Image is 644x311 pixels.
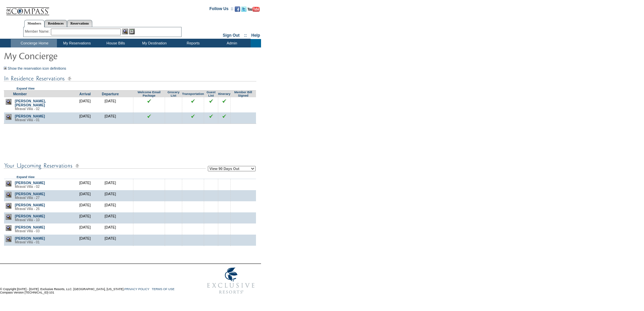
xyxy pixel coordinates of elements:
a: Expand View [17,175,34,179]
td: [DATE] [72,223,98,235]
td: [DATE] [72,246,98,257]
a: Member [13,92,27,96]
a: PRIVACY POLICY [124,287,149,291]
span: Miraval Villa - 26 [15,207,40,211]
a: [PERSON_NAME] [15,236,45,240]
td: [DATE] [72,201,98,212]
img: blank.gif [149,236,149,237]
td: Admin [212,39,251,47]
td: [DATE] [98,190,123,201]
span: Miraval Villa - 27 [15,196,40,200]
a: [PERSON_NAME] [15,181,45,185]
a: [PERSON_NAME] [15,114,45,118]
td: Reports [173,39,212,47]
img: view [6,192,11,198]
td: [DATE] [72,112,98,124]
a: Welcome Email Package [137,91,160,97]
td: [DATE] [72,212,98,223]
a: [PERSON_NAME] [15,214,45,218]
img: blank.gif [243,192,244,192]
td: [DATE] [98,246,123,257]
img: view [6,214,11,220]
td: [DATE] [98,212,123,223]
img: Become our fan on Facebook [235,6,240,12]
img: view [6,181,11,186]
a: Transportation [182,92,204,96]
img: Subscribe to our YouTube Channel [248,7,260,12]
td: [DATE] [98,179,123,190]
td: My Reservations [57,39,96,47]
img: blank.gif [243,236,244,237]
input: Click to see this reservation's itinerary [222,114,226,118]
a: [PERSON_NAME] [15,225,45,229]
img: view [6,114,11,120]
a: Show the reservation icon definitions [8,66,66,70]
td: [DATE] [98,223,123,235]
td: House Bills [96,39,134,47]
img: blank.gif [149,192,149,192]
a: Sign Out [223,33,239,38]
img: blank.gif [243,99,244,99]
img: view [6,203,11,209]
img: Follow us on Twitter [241,6,247,12]
div: Member Name: [25,29,51,34]
img: Reservations [129,29,135,34]
td: [DATE] [72,190,98,201]
input: Click to see this reservation's itinerary [222,99,226,103]
span: Miraval Villa - 02 [15,185,40,188]
a: Arrival [79,92,91,96]
a: Subscribe to our YouTube Channel [248,8,260,12]
a: [PERSON_NAME], [PERSON_NAME] [15,99,46,107]
img: view [6,236,11,242]
td: [DATE] [72,235,98,246]
td: [DATE] [98,97,123,112]
a: Reservations [67,20,92,27]
td: [DATE] [98,235,123,246]
a: Grocery List [167,91,180,97]
td: Concierge Home [11,39,57,47]
input: Click to see this reservation's transportation information [191,99,195,103]
a: Guest List [206,91,215,97]
img: blank.gif [243,114,244,114]
img: subTtlConUpcomingReservatio.gif [4,162,206,170]
span: Miraval Villa - 03 [15,229,40,233]
td: [DATE] [72,179,98,190]
img: Show the reservation icon definitions [4,67,7,70]
td: [DATE] [98,112,123,124]
img: View [122,29,128,34]
img: Compass Home [6,2,50,15]
img: chkSmaller.gif [147,114,151,118]
input: Click to see this reservation's transportation information [191,114,195,118]
a: Follow us on Twitter [241,8,247,12]
td: My Destination [134,39,173,47]
a: [PERSON_NAME] [15,192,45,196]
span: Miraval Villa - 02 [15,107,40,111]
span: Miraval Villa - 01 [15,118,40,122]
